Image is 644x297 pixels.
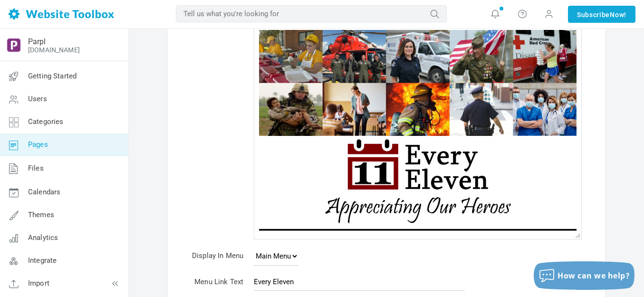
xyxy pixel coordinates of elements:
td: Menu Link Text [187,271,249,296]
span: Users [28,95,47,103]
iframe: Rich Text Area. Press ALT-F9 for menu. Press ALT-F10 for toolbar. Press ALT-0 for help [254,25,581,239]
a: SubscribeNow! [568,6,635,23]
span: Import [28,279,49,287]
span: Files [28,164,44,172]
td: Display In Menu [187,245,249,271]
a: [DOMAIN_NAME] [28,46,80,54]
span: Integrate [28,256,57,265]
img: output-onlinepngtools%20-%202025-05-26T183955.010.png [6,38,21,53]
span: Pages [28,140,48,149]
span: Themes [28,211,54,219]
a: Parpl [28,37,46,46]
span: Categories [28,117,64,126]
td: Content [187,5,249,245]
span: Now! [610,10,626,20]
span: Calendars [28,188,60,196]
span: Getting Started [28,72,77,80]
button: How can we help? [534,261,634,290]
span: How can we help? [557,270,630,281]
input: Tell us what you're looking for [176,5,447,22]
span: Analytics [28,233,58,242]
